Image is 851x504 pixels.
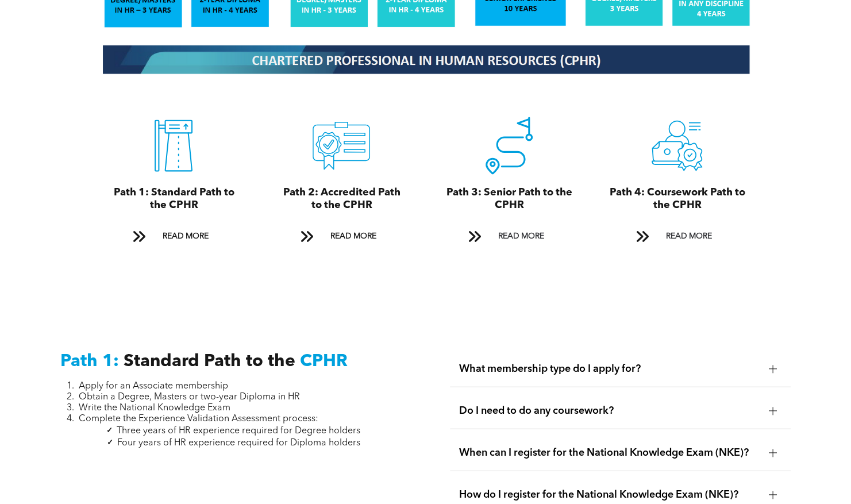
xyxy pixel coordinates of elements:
[79,381,228,390] span: Apply for an Associate membership
[292,225,391,247] a: READ MORE
[627,225,726,247] a: READ MORE
[459,488,760,501] span: How do I register for the National Knowledge Exam (NKE)?
[79,392,300,401] span: Obtain a Degree, Masters or two-year Diploma in HR
[661,225,715,247] span: READ MORE
[79,414,318,423] span: Complete the Experience Validation Assessment process:
[60,352,119,370] span: Path 1:
[117,426,360,435] span: Three years of HR experience required for Degree holders
[459,446,760,459] span: When can I register for the National Knowledge Exam (NKE)?
[300,352,348,370] span: CPHR
[283,187,400,210] span: Path 2: Accredited Path to the CPHR
[326,225,380,247] span: READ MORE
[117,438,360,447] span: Four years of HR experience required for Diploma holders
[459,404,760,417] span: Do I need to do any coursework?
[459,362,760,375] span: What membership type do I apply for?
[124,352,295,370] span: Standard Path to the
[460,225,559,247] a: READ MORE
[158,225,212,247] span: READ MORE
[124,225,223,247] a: READ MORE
[113,187,234,210] span: Path 1: Standard Path to the CPHR
[494,225,548,247] span: READ MORE
[79,403,230,412] span: Write the National Knowledge Exam
[446,187,572,210] span: Path 3: Senior Path to the CPHR
[609,187,745,210] span: Path 4: Coursework Path to the CPHR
